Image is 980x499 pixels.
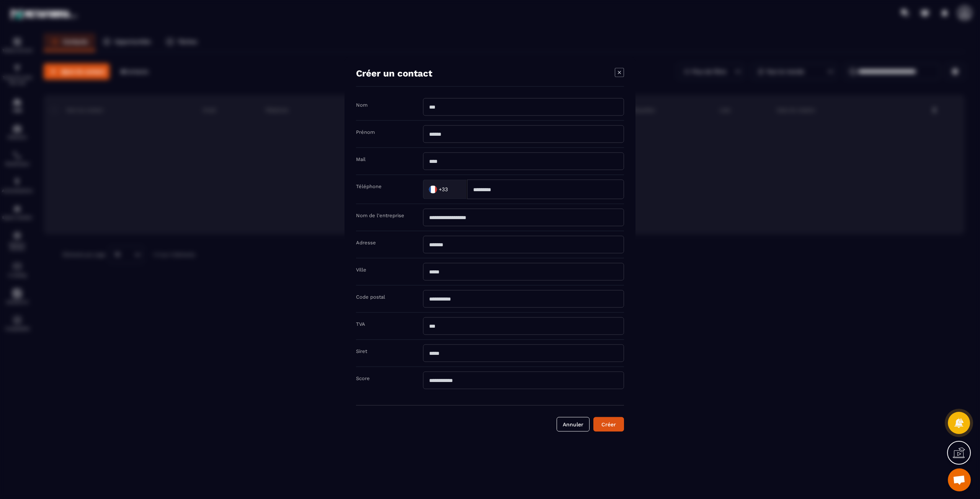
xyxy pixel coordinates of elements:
h4: Créer un contact [356,68,432,78]
label: Nom de l'entreprise [356,212,404,218]
label: Prénom [356,129,375,135]
label: Mail [356,156,366,162]
label: Adresse [356,239,376,245]
img: Country Flag [425,182,441,197]
label: Code postal [356,294,385,299]
label: Score [356,375,370,381]
label: Téléphone [356,183,382,189]
label: Siret [356,348,367,354]
button: Créer [593,417,624,431]
button: Annuler [557,417,590,431]
label: Ville [356,267,366,272]
input: Search for option [449,184,459,195]
span: +33 [439,185,448,193]
div: Ouvrir le chat [948,468,971,491]
label: Nom [356,102,367,107]
div: Search for option [423,179,467,199]
label: TVA [356,321,365,327]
